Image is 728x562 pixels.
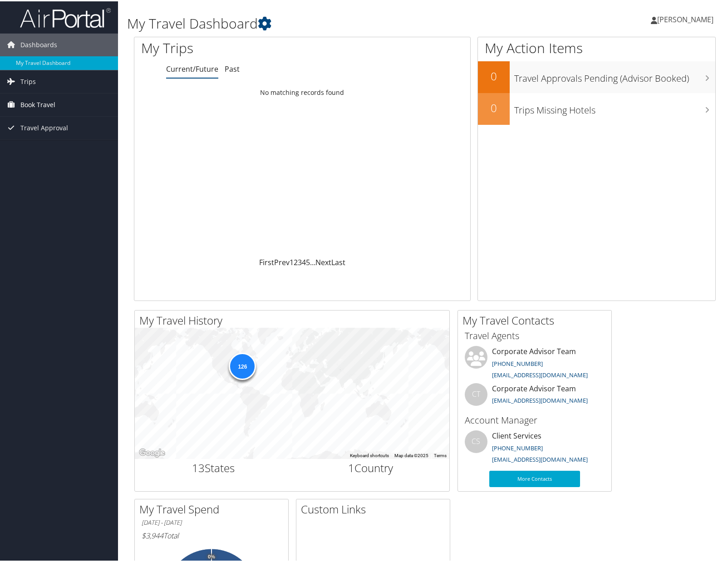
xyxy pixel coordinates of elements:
a: Prev [274,256,290,266]
a: 1 [290,256,294,266]
div: CT [465,382,487,404]
h1: My Trips [141,37,323,56]
span: Travel Approval [20,115,68,138]
h2: States [142,459,285,474]
h2: My Travel Contacts [462,311,611,327]
button: Keyboard shortcuts [350,451,389,458]
a: Past [225,63,240,73]
span: … [310,256,315,266]
h2: 0 [478,99,510,114]
a: [PHONE_NUMBER] [492,443,543,451]
a: Last [331,256,345,266]
h3: Travel Agents [465,328,605,341]
img: Google [137,446,167,458]
li: Client Services [460,429,609,466]
a: First [259,256,274,266]
h2: My Travel History [139,311,449,327]
a: 3 [298,256,302,266]
h1: My Travel Dashboard [127,13,524,32]
a: More Contacts [489,469,580,486]
a: 2 [294,256,298,266]
a: [PHONE_NUMBER] [492,358,543,366]
span: $3,944 [142,529,163,539]
span: Book Travel [20,92,55,115]
h6: [DATE] - [DATE] [142,517,281,526]
a: Terms (opens in new tab) [434,452,447,457]
a: Next [315,256,331,266]
a: [PERSON_NAME] [651,5,723,32]
div: CS [465,429,487,452]
a: 5 [306,256,310,266]
img: airportal-logo.png [20,6,111,27]
h2: My Travel Spend [139,500,288,516]
span: 1 [348,459,354,474]
a: 0Trips Missing Hotels [478,92,715,123]
h2: Country [299,459,443,474]
li: Corporate Advisor Team [460,345,609,382]
a: [EMAIL_ADDRESS][DOMAIN_NAME] [492,454,588,462]
a: 0Travel Approvals Pending (Advisor Booked) [478,60,715,92]
span: [PERSON_NAME] [657,13,713,23]
span: Map data ©2025 [394,452,428,457]
a: [EMAIL_ADDRESS][DOMAIN_NAME] [492,395,588,403]
td: No matching records found [134,83,470,99]
li: Corporate Advisor Team [460,382,609,411]
a: [EMAIL_ADDRESS][DOMAIN_NAME] [492,370,588,378]
h6: Total [142,529,281,539]
h3: Trips Missing Hotels [514,98,715,115]
a: Open this area in Google Maps (opens a new window) [137,446,167,458]
h2: 0 [478,67,510,83]
h3: Account Manager [465,413,605,425]
tspan: 0% [208,553,215,558]
span: Dashboards [20,32,57,55]
a: 4 [302,256,306,266]
a: Current/Future [166,63,218,73]
h2: Custom Links [301,500,450,516]
h1: My Action Items [478,37,715,56]
div: 126 [229,351,256,379]
span: 13 [192,459,205,474]
span: Trips [20,69,36,92]
h3: Travel Approvals Pending (Advisor Booked) [514,66,715,84]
